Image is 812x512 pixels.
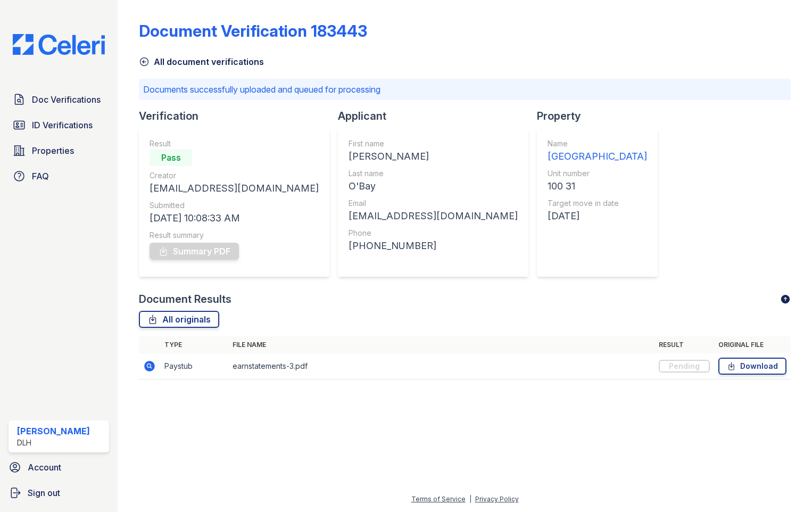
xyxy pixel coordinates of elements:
th: Result [654,336,714,353]
div: Pass [150,149,192,166]
span: Doc Verifications [32,93,101,106]
a: Properties [9,140,109,161]
div: Name [548,138,647,149]
div: [EMAIL_ADDRESS][DOMAIN_NAME] [150,181,319,196]
th: Type [160,336,228,353]
div: Applicant [338,109,537,123]
div: DLH [17,437,90,448]
div: [PERSON_NAME] [349,149,518,164]
a: All originals [139,311,219,328]
div: 100 31 [548,179,647,194]
div: [PERSON_NAME] [17,425,90,437]
div: Last name [349,168,518,179]
a: Account [4,457,113,478]
a: Name [GEOGRAPHIC_DATA] [548,138,647,164]
a: ID Verifications [9,114,109,136]
th: Original file [714,336,791,353]
img: CE_Logo_Blue-a8612792a0a2168367f1c8372b55b34899dd931a85d93a1a3d3e32e68fde9ad4.png [4,34,113,55]
div: O'Bay [349,179,518,194]
div: Email [349,198,518,209]
div: Phone [349,228,518,238]
a: Download [718,358,786,375]
span: ID Verifications [32,119,93,131]
th: File name [228,336,654,353]
div: Unit number [548,168,647,179]
a: Terms of Service [411,495,466,503]
div: Result summary [150,230,319,241]
p: Documents successfully uploaded and queued for processing [143,83,786,96]
div: [DATE] 10:08:33 AM [150,211,319,226]
div: [DATE] [548,209,647,224]
a: Privacy Policy [475,495,519,503]
div: [EMAIL_ADDRESS][DOMAIN_NAME] [349,209,518,224]
div: Verification [139,109,338,123]
span: FAQ [32,170,49,183]
div: Pending [659,360,710,373]
div: [GEOGRAPHIC_DATA] [548,149,647,164]
div: Document Results [139,292,231,307]
a: Sign out [4,482,113,503]
a: Doc Verifications [9,89,109,110]
a: FAQ [9,166,109,187]
div: First name [349,138,518,149]
div: Document Verification 183443 [139,21,367,40]
div: Creator [150,170,319,181]
div: [PHONE_NUMBER] [349,238,518,253]
div: Submitted [150,200,319,211]
span: Properties [32,144,74,157]
a: All document verifications [139,55,264,68]
td: Paystub [160,353,228,379]
div: Result [150,138,319,149]
div: Target move in date [548,198,647,209]
span: Sign out [28,486,60,499]
div: Property [537,109,666,123]
td: earnstatements-3.pdf [228,353,654,379]
span: Account [28,461,61,474]
div: | [469,495,471,503]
